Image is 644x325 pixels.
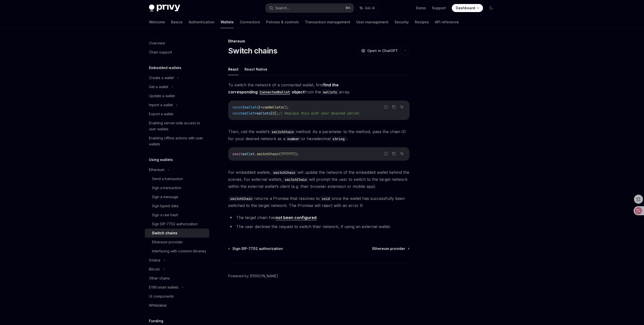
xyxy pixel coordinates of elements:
span: switchChain [257,152,279,156]
div: Enabling server-side access to user wallets [149,120,206,132]
a: Enabling server-side access to user wallets [145,119,209,134]
span: wallet [243,152,255,156]
button: Search...⌘K [266,4,354,13]
code: wallets [321,89,339,95]
button: Open in ChatGPT [358,46,401,55]
div: Send a transaction [152,176,183,182]
button: React Native [245,63,267,75]
span: const [232,111,243,116]
span: useWallets [263,105,283,110]
a: UI components [145,292,209,301]
div: Sign a raw hash [152,212,178,218]
code: switchChain [271,170,297,175]
span: returns a Promise that resolves to once the wallet has successfully been switched to the target n... [228,195,410,209]
h5: Embedded wallets [149,65,181,71]
a: Dashboard [452,4,483,12]
span: Sign EIP-7702 authorization [232,246,283,251]
div: Interfacing with common libraries [152,248,206,254]
span: 0 [273,111,275,116]
div: Get a wallet [149,84,168,90]
button: Ask AI [399,104,405,110]
span: { [243,105,245,110]
div: Sign EIP-7702 authorization [152,221,198,227]
a: Policies & controls [266,16,299,28]
span: ); [295,152,299,156]
a: Recipes [415,16,429,28]
code: number [285,136,301,142]
a: Transaction management [305,16,350,28]
span: } [259,105,261,110]
a: Export a wallet [145,110,209,119]
div: Solana [149,257,160,263]
a: Enabling offline actions with user wallets [145,134,209,149]
div: Enabling offline actions with user wallets [149,135,206,147]
h5: Funding [149,318,163,324]
span: ( [279,152,281,156]
span: For embedded wallets, will update the network of the embedded wallet behind the scenes. For exter... [228,169,410,190]
a: Security [394,16,409,28]
a: Other chains [145,274,209,283]
a: Demo [416,6,426,11]
span: wallets [257,111,271,116]
a: Sign EIP-7702 authorization [145,220,209,229]
a: Wallets [221,16,234,28]
span: Dashboard [456,6,475,11]
button: Report incorrect code [383,150,389,157]
a: Sign EIP-7702 authorization [229,246,283,251]
h5: Using wallets [149,157,173,163]
a: Ethereum provider [145,238,209,247]
a: Powered by [PERSON_NAME] [228,274,278,279]
div: Switch chains [152,230,177,236]
span: Then, call the wallet’s method. As a parameter to the method, pass the chain ID for your desired ... [228,128,410,142]
button: Copy the contents from the code block [391,150,397,157]
div: Bitcoin [149,266,160,272]
span: Ethereum provider [372,246,405,251]
span: [ [271,111,273,116]
button: Toggle dark mode [487,4,495,12]
a: Ethereum provider [372,246,409,251]
span: wallets [245,105,259,110]
div: Update a wallet [149,93,175,99]
div: EVM smart wallets [149,284,179,290]
span: = [255,111,257,116]
button: Copy the contents from the code block [391,104,397,110]
a: find the correspondingConnectedWalletobject [228,82,339,94]
a: Support [432,6,446,11]
button: Report incorrect code [383,104,389,110]
div: Ethereum [228,39,410,44]
a: Overview [145,39,209,48]
code: ConnectedWallet [258,89,292,95]
div: Other chains [149,275,170,281]
a: not been configured [276,215,316,220]
div: Ethereum provider [152,239,183,245]
a: Sign a transaction [145,183,209,192]
li: The target chain has . [228,214,410,221]
a: Sign typed data [145,201,209,210]
div: Search... [275,5,289,11]
div: Create a wallet [149,75,174,81]
img: dark logo [149,5,180,12]
a: API reference [435,16,459,28]
a: Sign a message [145,192,209,201]
div: Sign a message [152,194,178,200]
li: The user declines the request to switch their network, if using an external wallet. [228,223,410,230]
span: = [261,105,263,110]
a: Connectors [240,16,260,28]
div: Import a wallet [149,102,173,108]
span: . [255,152,257,156]
a: Authentication [189,16,215,28]
button: React [228,63,238,75]
a: Send a transaction [145,174,209,183]
code: switchChain [283,177,309,182]
div: Ethereum [149,167,165,173]
span: To switch the network of a connected wallet, first from the array. [228,81,410,95]
a: Update a wallet [145,91,209,100]
a: Sign a raw hash [145,210,209,220]
span: wallet [243,111,255,116]
span: (); [283,105,289,110]
a: Switch chains [145,229,209,238]
span: // Replace this with your desired wallet [279,111,359,116]
div: Sign typed data [152,203,178,209]
span: const [232,105,243,110]
a: Whitelabel [145,301,209,310]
